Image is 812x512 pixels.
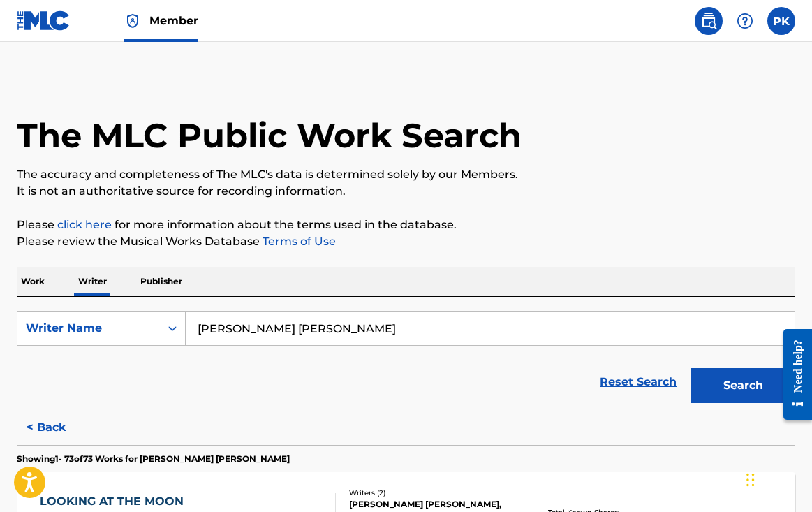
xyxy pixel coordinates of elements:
[17,183,795,200] p: It is not an authoritative source for recording information.
[773,317,812,432] iframe: Resource Center
[17,217,795,233] p: Please for more information about the terms used in the database.
[124,13,141,29] img: Top Rightsholder
[40,493,191,510] div: LOOKING AT THE MOON
[691,368,795,403] button: Search
[17,267,49,296] p: Work
[17,453,290,465] p: Showing 1 - 73 of 73 Works for [PERSON_NAME] [PERSON_NAME]
[737,13,753,29] img: help
[260,235,336,248] a: Terms of Use
[17,115,522,156] h1: The MLC Public Work Search
[57,218,112,231] a: click here
[17,233,795,250] p: Please review the Musical Works Database
[136,267,186,296] p: Publisher
[742,445,812,512] div: Widget de chat
[26,320,152,337] div: Writer Name
[695,7,723,35] a: Public Search
[17,410,101,445] button: < Back
[149,13,198,29] span: Member
[17,166,795,183] p: The accuracy and completeness of The MLC's data is determined solely by our Members.
[767,7,795,35] div: User Menu
[349,488,521,498] div: Writers ( 2 )
[746,459,755,501] div: Glisser
[700,13,717,29] img: search
[17,311,795,410] form: Search Form
[17,10,71,31] img: MLC Logo
[742,445,812,512] iframe: Chat Widget
[593,367,684,397] a: Reset Search
[74,267,111,296] p: Writer
[731,7,759,35] div: Help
